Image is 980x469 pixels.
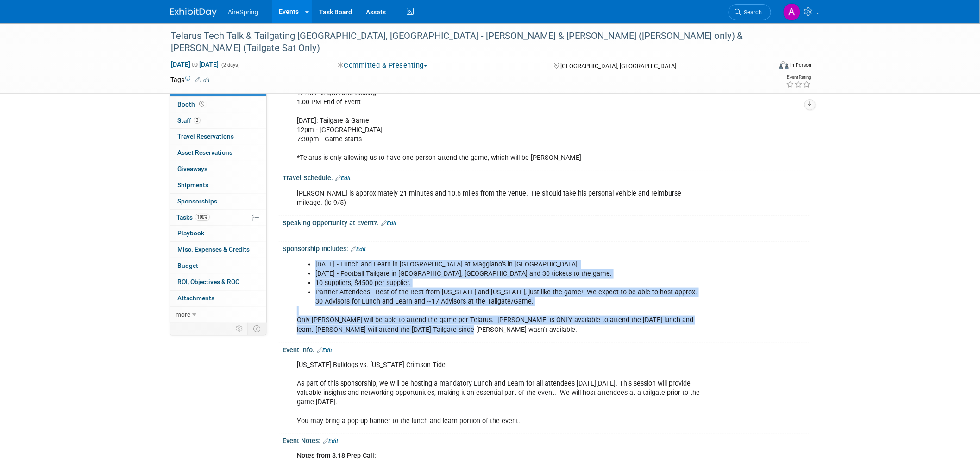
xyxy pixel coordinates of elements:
a: Search [729,4,771,20]
div: Sponsorship Includes: [283,242,810,254]
a: Booth [170,97,266,113]
a: Travel Reservations [170,129,266,145]
li: Partner Attendees - Best of the Best from [US_STATE] and [US_STATE], just like the game! We expec... [315,288,702,306]
div: [US_STATE] Bulldogs vs. [US_STATE] Crimson Tide As part of this sponsorship, we will be hosting a... [290,356,708,431]
a: Misc. Expenses & Credits [170,242,266,258]
a: Tasks100% [170,210,266,226]
span: Search [741,9,762,16]
li: 10 suppliers, $4500 per supplier. [315,279,702,288]
td: Personalize Event Tab Strip [232,323,248,335]
span: Shipments [177,181,208,189]
span: [GEOGRAPHIC_DATA], [GEOGRAPHIC_DATA] [560,63,676,70]
span: (2 days) [220,62,240,68]
div: Telarus Tech Talk & Tailgating [GEOGRAPHIC_DATA], [GEOGRAPHIC_DATA] - [PERSON_NAME] & [PERSON_NAM... [168,28,757,56]
a: Edit [323,438,338,445]
div: Travel Schedule: [283,171,810,183]
a: Edit [335,175,351,182]
span: Travel Reservations [177,133,234,140]
span: more [176,311,190,318]
img: ExhibitDay [170,8,217,17]
a: Edit [381,220,396,227]
img: Format-Inperson.png [779,61,789,69]
a: Giveaways [170,161,266,177]
button: Committed & Presenting [334,61,432,70]
span: Booth not reserved yet [197,101,206,108]
span: to [190,61,199,68]
span: Staff [177,117,201,124]
a: Asset Reservations [170,145,266,161]
a: Staff3 [170,113,266,129]
a: Sponsorships [170,194,266,209]
div: Event Info: [283,343,810,355]
td: Toggle Event Tabs [248,323,267,335]
b: Notes from 8.18 Prep Call: [297,452,376,460]
span: Misc. Expenses & Credits [177,246,250,253]
a: Budget [170,258,266,274]
span: AireSpring [228,8,258,16]
span: Budget [177,262,198,269]
span: ROI, Objectives & ROO [177,278,239,285]
td: Tags [170,75,210,84]
div: In-Person [790,62,812,69]
span: 100% [195,214,210,221]
a: Edit [317,347,332,354]
span: [DATE] [DATE] [170,60,219,69]
a: Attachments [170,291,266,306]
div: Event Notes: [283,434,810,446]
a: more [170,307,266,323]
span: Booth [177,101,206,108]
div: Speaking Opportunity at Event?: [283,216,810,228]
span: Giveaways [177,165,207,172]
a: ROI, Objectives & ROO [170,274,266,290]
span: 3 [194,117,201,124]
div: Only [PERSON_NAME] will be able to attend the game per Telarus. [PERSON_NAME] is ONLY available t... [290,255,708,339]
span: Playbook [177,229,204,237]
div: Event Format [716,60,812,74]
span: Asset Reservations [177,149,232,156]
span: Attachments [177,294,214,302]
div: [DATE]: Lunch & Learn 10:15am - Vendor Setup 11:00 AM Check in/Mingling 11:15 AM Lunch is Served ... [290,37,708,167]
a: Edit [195,77,210,83]
div: [PERSON_NAME] is approximately 21 minutes and 10.6 miles from the venue. He should take his perso... [290,184,708,212]
img: Aila Ortiaga [783,3,801,21]
li: [DATE] - Football Tailgate in [GEOGRAPHIC_DATA], [GEOGRAPHIC_DATA] and 30 tickets to the game. [315,269,702,279]
span: Sponsorships [177,197,217,205]
a: Playbook [170,226,266,241]
a: Edit [351,246,366,253]
span: Tasks [176,214,210,221]
div: Event Rating [786,75,811,80]
a: Shipments [170,177,266,193]
li: [DATE] - Lunch and Learn in [GEOGRAPHIC_DATA] at Maggiano's in [GEOGRAPHIC_DATA]. [315,260,702,269]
